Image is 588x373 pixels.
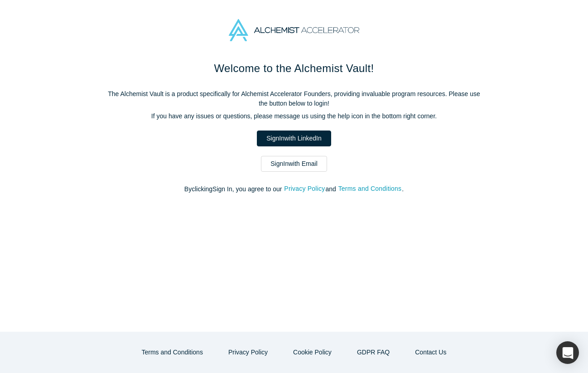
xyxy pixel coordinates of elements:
[284,184,325,194] button: Privacy Policy
[104,89,484,108] p: The Alchemist Vault is a product specifically for Alchemist Accelerator Founders, providing inval...
[104,60,484,77] h1: Welcome to the Alchemist Vault!
[347,344,399,360] a: GDPR FAQ
[104,111,484,121] p: If you have any issues or questions, please message us using the help icon in the bottom right co...
[405,344,456,360] button: Contact Us
[104,184,484,194] p: By clicking Sign In , you agree to our and .
[229,19,359,41] img: Alchemist Accelerator Logo
[338,184,402,194] button: Terms and Conditions
[261,156,327,172] a: SignInwith Email
[132,344,212,360] button: Terms and Conditions
[284,344,341,360] button: Cookie Policy
[219,344,277,360] button: Privacy Policy
[257,131,331,146] a: SignInwith LinkedIn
